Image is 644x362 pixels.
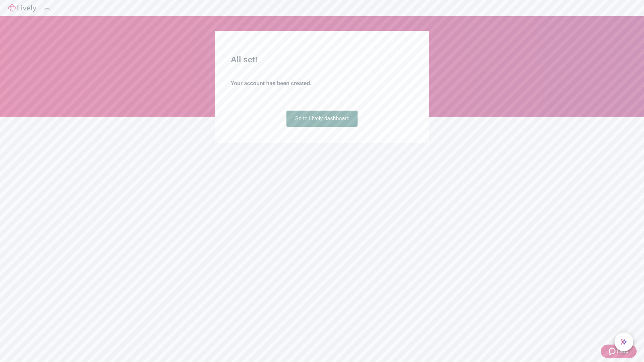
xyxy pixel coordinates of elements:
[8,4,36,12] img: Lively
[617,347,629,355] span: Help
[601,345,637,358] button: Zendesk support iconHelp
[614,333,633,351] button: chat
[231,79,413,87] h4: Your account has been created.
[44,8,50,10] button: Log out
[286,111,358,127] a: Go to Lively dashboard
[231,54,413,66] h2: All set!
[621,339,627,345] svg: Lively AI Assistant
[609,347,617,355] svg: Zendesk support icon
